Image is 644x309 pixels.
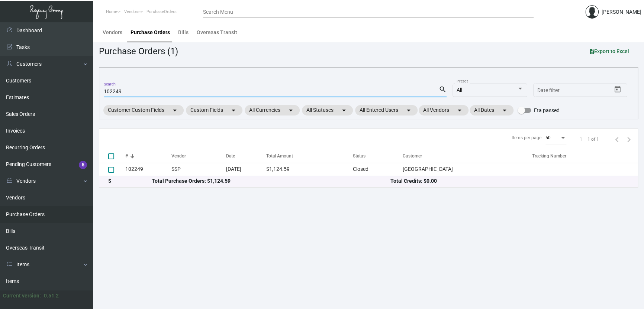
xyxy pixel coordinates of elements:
mat-chip: All Dates [470,105,513,116]
span: All [457,87,462,93]
img: admin@bootstrapmaster.com [585,5,599,19]
div: Purchase Orders [131,29,170,36]
mat-icon: arrow_drop_down [229,106,238,115]
div: Tracking Number [532,153,638,159]
span: PurchaseOrders [146,9,177,14]
span: Export to Excel [590,48,629,54]
div: Bills [178,29,189,36]
mat-icon: arrow_drop_down [170,106,179,115]
button: Previous page [611,133,623,145]
div: Customer [403,153,532,159]
div: Purchase Orders (1) [99,45,178,58]
div: Status [353,153,366,159]
td: 102249 [125,163,171,176]
mat-chip: All Statuses [302,105,353,116]
div: Total Purchase Orders: $1,124.59 [152,177,390,185]
mat-icon: arrow_drop_down [339,106,348,115]
div: # [125,153,171,159]
div: Status [353,153,403,159]
td: [DATE] [226,163,266,176]
button: Next page [623,133,635,145]
mat-chip: All Vendors [419,105,468,116]
div: Overseas Transit [197,29,237,36]
input: End date [567,88,602,94]
mat-icon: arrow_drop_down [455,106,464,115]
button: Open calendar [612,84,624,95]
div: Total Amount [266,153,293,159]
div: Customer [403,153,422,159]
div: Total Amount [266,153,352,159]
mat-chip: All Currencies [245,105,300,116]
mat-icon: arrow_drop_down [404,106,413,115]
div: Current version: [3,292,41,300]
span: Eta passed [534,106,560,115]
span: Home [106,9,117,14]
div: Date [226,153,235,159]
mat-chip: All Entered Users [355,105,418,116]
mat-chip: Custom Fields [186,105,242,116]
div: $ [108,177,152,185]
input: Start date [537,88,560,94]
div: Tracking Number [532,153,566,159]
span: 50 [545,135,551,140]
div: Date [226,153,266,159]
span: Vendors [124,9,139,14]
button: Export to Excel [584,45,635,58]
mat-select: Items per page: [545,136,566,141]
div: 0.51.2 [44,292,59,300]
td: [GEOGRAPHIC_DATA] [403,163,532,176]
div: [PERSON_NAME] [602,8,641,16]
mat-icon: arrow_drop_down [286,106,295,115]
div: 1 – 1 of 1 [580,136,599,143]
td: $1,124.59 [266,163,352,176]
div: Total Credits: $0.00 [390,177,629,185]
mat-icon: search [439,85,447,94]
div: Vendors [103,29,122,36]
td: SSP [171,163,226,176]
div: Vendor [171,153,186,159]
td: Closed [353,163,403,176]
mat-chip: Customer Custom Fields [103,105,184,116]
div: # [125,153,128,159]
div: Vendor [171,153,226,159]
mat-icon: arrow_drop_down [500,106,509,115]
div: Items per page: [512,134,542,141]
